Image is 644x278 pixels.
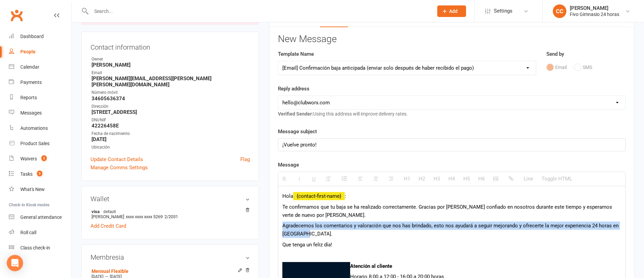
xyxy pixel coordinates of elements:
div: Product Sales [20,141,49,146]
div: Calendar [20,64,39,70]
strong: visa [92,209,246,214]
div: General attendance [20,214,62,220]
label: Reply address [278,85,309,93]
div: CC [553,4,566,18]
a: Payments [9,75,72,90]
a: Product Sales [9,136,72,151]
a: Messages [9,105,72,121]
div: Dirección [92,103,250,110]
div: Fivo Gimnasio 24 horas [570,11,619,17]
li: [PERSON_NAME] [90,208,250,220]
a: Reports [9,90,72,105]
div: ¡Vuelve pronto! [278,139,625,151]
a: Waivers 3 [9,151,72,167]
a: Flag [240,155,250,163]
div: Ubicación [92,144,250,151]
h3: New Message [278,34,626,45]
a: Manage Comms Settings [90,163,148,172]
span: Add [449,8,458,14]
div: Reports [20,95,37,100]
h3: Contact information [90,41,250,51]
a: Mensual Flexible [92,268,128,274]
span: 5 [37,171,42,176]
span: Que tenga un feliz día! [282,242,332,248]
a: Add Credit Card [90,222,126,230]
span: Agradecemos los comentarios y valoración que nos has brindado, esto nos ayudará a seguir mejorand... [282,223,619,237]
h3: Membresia [90,254,250,261]
strong: [PERSON_NAME] [92,62,250,68]
div: Waivers [20,156,37,161]
div: Número móvil [92,89,250,96]
b: Atención al cliente [350,263,392,269]
a: Clubworx [8,7,25,24]
strong: 42226458E [92,123,250,129]
span: 2/2031 [164,214,178,219]
strong: [DATE] [92,136,250,142]
div: Tasks [20,171,33,177]
a: Automations [9,121,72,136]
span: default [101,209,118,214]
div: Owner [92,56,250,63]
a: Class kiosk mode [9,240,72,256]
strong: [PERSON_NAME][EMAIL_ADDRESS][PERSON_NAME][PERSON_NAME][DOMAIN_NAME] [92,75,250,88]
div: Class check-in [20,245,50,250]
div: Email [92,70,250,76]
h3: Wallet [90,195,250,203]
div: People [20,49,36,54]
a: Calendar [9,59,72,75]
input: Search... [89,6,428,16]
a: Dashboard [9,29,72,44]
label: Template Name [278,50,314,58]
div: Roll call [20,230,36,235]
div: Open Intercom Messenger [7,255,23,271]
div: What's New [20,187,45,192]
strong: 34605636374 [92,95,250,102]
div: Automations [20,125,48,131]
div: Dashboard [20,34,44,39]
a: People [9,44,72,59]
label: Message subject [278,127,317,136]
button: Add [437,5,466,17]
div: Fecha de nacimiento [92,131,250,137]
span: Te confirmamos que tu baja se ha realizado correctamente. Gracias por [PERSON_NAME] confiado en n... [282,204,612,218]
span: Settings [494,3,512,19]
span: 3 [41,155,47,161]
div: DNI/NIF [92,117,250,123]
strong: [STREET_ADDRESS] [92,109,250,115]
label: Message [278,161,299,169]
a: Update Contact Details [90,155,143,163]
span: xxxx xxxx xxxx 5269 [126,214,163,219]
a: Roll call [9,225,72,240]
strong: Verified Sender: [278,111,313,117]
div: [PERSON_NAME] [570,5,619,11]
span: : [345,193,346,199]
span: Using this address will improve delivery rates. [278,111,408,117]
p: Hola [282,192,621,200]
a: General attendance kiosk mode [9,210,72,225]
a: What's New [9,182,72,197]
div: Messages [20,110,42,116]
a: Tasks 5 [9,167,72,182]
label: Send by [546,50,564,58]
div: Payments [20,80,42,85]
